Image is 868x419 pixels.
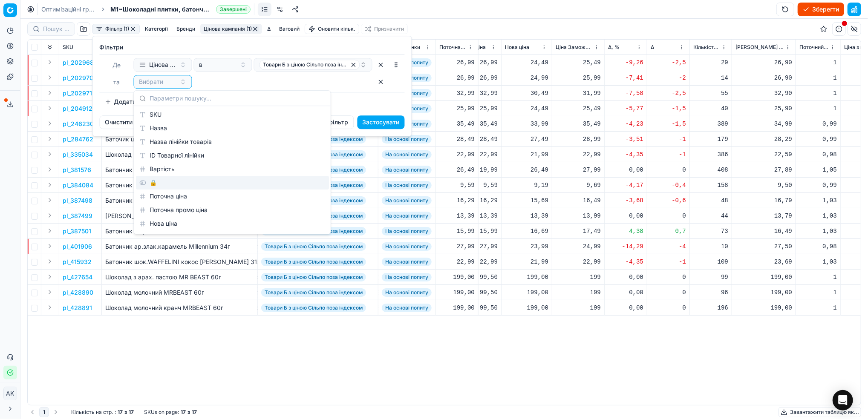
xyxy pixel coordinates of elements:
div: Поточна промо ціна [136,203,329,217]
button: Очистити [100,115,138,129]
input: Параметри пошуку... [150,90,326,107]
div: Нова ціна [136,217,329,230]
div: Вартість [136,162,329,176]
span: в [199,60,203,69]
span: Цінова кампанія [150,60,176,69]
button: Зберегти фільтр [295,115,354,129]
span: Товари Б з ціною Сільпо поза індексом [263,61,349,68]
button: Товари Б з ціною Сільпо поза індексом [254,58,372,72]
div: Назва [136,121,329,135]
span: та [113,78,120,86]
button: Застосувати [358,115,405,129]
div: Назва лінійки товарів [136,135,329,149]
div: ID Товарної лінійки [136,149,329,162]
span: Де [112,61,121,69]
div: Поточна ціна [136,189,329,203]
span: Вибрати [139,77,164,86]
div: Нова промо ціна [136,230,329,244]
div: 🔒 [136,176,329,189]
div: SKU [136,108,329,121]
button: Додати фільтр [100,95,163,109]
div: Suggestions [134,106,331,234]
label: Фiльтри [100,43,405,52]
